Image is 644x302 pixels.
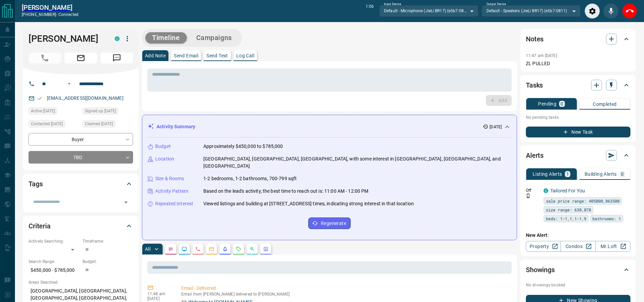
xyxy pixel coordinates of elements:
span: Claimed [DATE] [85,120,113,127]
p: Timeframe: [82,238,133,244]
div: Notes [526,31,630,47]
span: size range: 630,878 [546,206,591,213]
span: beds: 1-1,1.1-1.9 [546,215,586,222]
div: Buyer [29,133,133,146]
a: [PERSON_NAME] [22,3,78,12]
p: 1-2 bedrooms, 1-2 bathrooms, 700-799 sqft [203,175,297,182]
p: Off [526,187,539,193]
div: Fri Sep 12 2025 [29,120,79,130]
p: 0 [560,101,563,106]
p: Activity Pattern [155,188,188,195]
button: New Task [526,127,630,137]
svg: Requests [236,246,241,252]
div: Fri Sep 12 2025 [29,107,79,117]
div: Criteria [29,218,133,234]
h2: Alerts [526,150,544,161]
h2: Showings [526,264,555,275]
div: Activity Summary[DATE] [148,120,511,133]
div: Showings [526,262,630,278]
p: Activity Summary [157,123,195,130]
label: Input Device [384,2,401,6]
svg: Calls [195,246,201,252]
p: [DATE] [490,124,502,130]
p: Size & Rooms [155,175,184,182]
label: Output Device [486,2,506,6]
h2: Criteria [29,221,51,231]
a: Property [526,241,561,252]
p: Listing Alerts [533,172,562,176]
div: Alerts [526,147,630,164]
h2: Tasks [526,80,543,91]
div: TBD [29,151,133,164]
div: Fri Sep 12 2025 [82,107,133,117]
div: Tags [29,176,133,192]
span: sale price range: 405000,863500 [546,197,620,204]
span: bathrooms: 1 [592,215,621,222]
p: 0 [621,172,624,176]
button: Timeline [145,32,187,43]
p: [PHONE_NUMBER] - [22,12,78,18]
svg: Agent Actions [263,246,269,252]
p: Budget [155,143,171,150]
p: Search Range: [29,259,79,265]
p: Pending [538,101,556,106]
span: connected [58,12,78,17]
div: Mute [603,3,619,19]
p: All [145,247,150,251]
button: Regenerate [308,218,351,229]
p: Approximately $450,000 to $785,000 [203,143,283,150]
p: 1:06 [366,3,374,19]
h2: Notes [526,34,544,44]
p: 11:48 am [147,291,171,296]
svg: Emails [209,246,214,252]
p: Repeated Interest [155,200,193,207]
div: Default - Microphone (JieLi BR17) (e5b7:0811) [379,5,478,17]
div: Fri Sep 12 2025 [82,120,133,130]
svg: Opportunities [250,246,255,252]
p: Budget: [82,259,133,265]
a: [EMAIL_ADDRESS][DOMAIN_NAME] [47,95,124,101]
p: Actively Searching: [29,238,79,244]
span: Call [29,53,61,63]
p: No showings booked [526,282,630,288]
svg: Email Verified [37,96,42,101]
p: New Alert: [526,232,630,239]
p: [DATE] [147,296,171,301]
a: Condos [560,241,595,252]
button: Open [65,80,73,88]
div: Audio Settings [585,3,600,19]
div: Tasks [526,77,630,93]
p: Completed [593,102,617,107]
span: Signed up [DATE] [85,108,116,114]
p: Based on the lead's activity, the best time to reach out is: 11:00 AM - 12:00 PM [203,188,369,195]
p: ZL PULLED [526,60,630,67]
div: condos.ca [544,188,548,193]
div: Default - Speakers (JieLi BR17) (e5b7:0811) [482,5,581,17]
a: Mr.Loft [595,241,630,252]
p: [GEOGRAPHIC_DATA], [GEOGRAPHIC_DATA], [GEOGRAPHIC_DATA], with some interest in [GEOGRAPHIC_DATA],... [203,155,511,170]
svg: Listing Alerts [222,246,228,252]
span: Active [DATE] [31,108,55,114]
p: No pending tasks [526,112,630,122]
svg: Push Notification Only [526,193,531,198]
p: Add Note [145,53,166,58]
p: Email - Delivered [181,285,509,292]
svg: Lead Browsing Activity [182,246,187,252]
p: Send Email [174,53,198,58]
h1: [PERSON_NAME] [29,33,105,44]
svg: Notes [168,246,173,252]
button: Open [121,197,131,207]
p: Building Alerts [585,172,617,176]
p: Email from [PERSON_NAME] delivered to [PERSON_NAME] [181,292,509,297]
p: Location [155,155,174,163]
h2: Tags [29,178,42,189]
button: Campaigns [189,32,239,43]
span: Contacted [DATE] [31,120,63,127]
p: $450,000 - $785,000 [29,265,79,276]
p: Log Call [236,53,254,58]
p: 1 [566,172,569,176]
p: Send Text [206,53,228,58]
a: Tailored For You [550,188,585,193]
p: 11:47 am [DATE] [526,53,557,58]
